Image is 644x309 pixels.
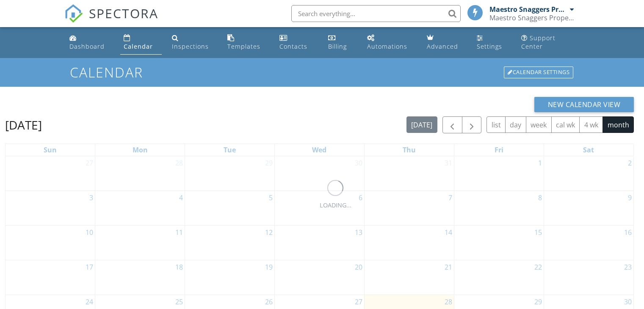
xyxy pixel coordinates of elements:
a: Wednesday [310,144,328,156]
div: Maestro Snaggers Property Observer LLC [489,5,568,14]
a: Monday [131,144,149,156]
a: Go to August 29, 2025 [533,295,544,309]
td: Go to August 21, 2025 [364,260,454,295]
a: Go to August 21, 2025 [443,260,454,274]
a: Go to August 15, 2025 [533,226,544,239]
a: Tuesday [222,144,238,156]
td: Go to July 30, 2025 [275,156,365,191]
div: Automations [367,42,407,50]
td: Go to August 5, 2025 [185,191,275,226]
button: New Calendar View [534,97,634,112]
button: Next month [462,116,482,134]
button: Previous month [442,116,462,134]
a: Go to August 9, 2025 [626,191,633,204]
td: Go to August 6, 2025 [275,191,365,226]
a: Go to August 16, 2025 [622,226,633,239]
td: Go to August 8, 2025 [454,191,544,226]
td: Go to August 19, 2025 [185,260,275,295]
td: Go to July 28, 2025 [95,156,185,191]
div: Settings [477,42,502,50]
a: Go to August 25, 2025 [174,295,185,309]
div: Contacts [279,42,307,50]
div: Dashboard [69,42,105,50]
td: Go to August 10, 2025 [6,226,95,260]
a: Advanced [423,30,467,55]
div: Calendar Settings [504,66,573,78]
a: Go to August 2, 2025 [626,156,633,170]
a: Go to August 22, 2025 [533,260,544,274]
td: Go to August 20, 2025 [275,260,365,295]
td: Go to August 11, 2025 [95,226,185,260]
a: Calendar [120,30,162,55]
a: Go to August 5, 2025 [267,191,274,204]
td: Go to August 15, 2025 [454,226,544,260]
a: Go to August 27, 2025 [353,295,364,309]
a: Go to August 20, 2025 [353,260,364,274]
a: Go to July 28, 2025 [174,156,185,170]
div: LOADING... [320,201,351,210]
div: Support Center [521,34,556,50]
a: Go to August 24, 2025 [84,295,95,309]
a: Go to July 27, 2025 [84,156,95,170]
a: Templates [224,30,269,55]
td: Go to August 9, 2025 [544,191,633,226]
a: Go to August 14, 2025 [443,226,454,239]
button: cal wk [551,116,580,133]
td: Go to August 7, 2025 [364,191,454,226]
a: Go to August 1, 2025 [536,156,544,170]
a: Go to August 3, 2025 [88,191,95,204]
div: Billing [328,42,347,50]
input: Search everything... [291,5,461,22]
a: Go to August 26, 2025 [263,295,274,309]
td: Go to August 2, 2025 [544,156,633,191]
td: Go to August 23, 2025 [544,260,633,295]
a: Go to July 31, 2025 [443,156,454,170]
div: Templates [227,42,260,50]
a: Go to August 7, 2025 [447,191,454,204]
a: Go to August 6, 2025 [357,191,364,204]
a: Go to August 17, 2025 [84,260,95,274]
td: Go to August 17, 2025 [6,260,95,295]
button: 4 wk [579,116,603,133]
a: Go to August 10, 2025 [84,226,95,239]
div: Advanced [427,42,458,50]
button: day [505,116,526,133]
button: [DATE] [406,116,437,133]
td: Go to August 22, 2025 [454,260,544,295]
span: SPECTORA [89,4,158,22]
a: Go to August 30, 2025 [622,295,633,309]
td: Go to August 1, 2025 [454,156,544,191]
a: Contacts [276,30,318,55]
img: The Best Home Inspection Software - Spectora [64,4,83,23]
a: Go to August 28, 2025 [443,295,454,309]
a: Saturday [581,144,596,156]
a: Go to August 18, 2025 [174,260,185,274]
td: Go to July 31, 2025 [364,156,454,191]
a: SPECTORA [64,11,158,29]
a: Go to August 19, 2025 [263,260,274,274]
div: Calendar [124,42,153,50]
a: Automations (Basic) [364,30,416,55]
a: Support Center [518,30,578,55]
a: Inspections [169,30,217,55]
td: Go to August 13, 2025 [275,226,365,260]
a: Settings [473,30,511,55]
button: list [486,116,506,133]
button: month [603,116,634,133]
a: Go to August 23, 2025 [622,260,633,274]
td: Go to August 4, 2025 [95,191,185,226]
a: Calendar Settings [503,66,574,79]
a: Dashboard [66,30,113,55]
a: Go to August 8, 2025 [536,191,544,204]
a: Go to August 12, 2025 [263,226,274,239]
h1: Calendar [70,65,574,80]
td: Go to July 29, 2025 [185,156,275,191]
td: Go to August 16, 2025 [544,226,633,260]
div: Inspections [172,42,209,50]
a: Billing [325,30,357,55]
a: Go to July 29, 2025 [263,156,274,170]
td: Go to August 12, 2025 [185,226,275,260]
a: Go to August 11, 2025 [174,226,185,239]
td: Go to August 18, 2025 [95,260,185,295]
a: Sunday [42,144,58,156]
